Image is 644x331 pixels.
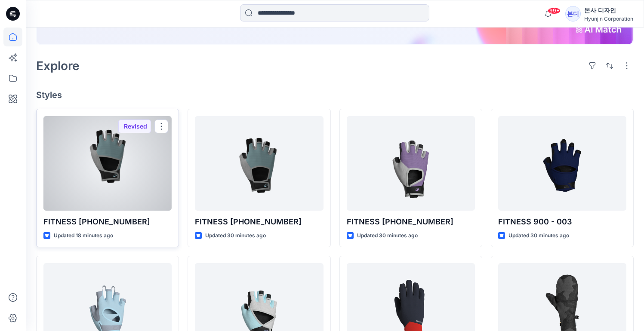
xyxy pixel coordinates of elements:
[347,116,475,211] a: FITNESS 900-008-1
[357,231,418,240] p: Updated 30 minutes ago
[36,59,80,73] h2: Explore
[498,216,626,228] p: FITNESS 900 - 003
[548,7,561,14] span: 99+
[43,216,172,228] p: FITNESS [PHONE_NUMBER]
[565,6,581,21] div: 본디
[584,15,633,22] div: Hyunjin Corporation
[36,90,634,100] h4: Styles
[43,116,172,211] a: FITNESS 900-008-3
[205,231,266,240] p: Updated 30 minutes ago
[584,5,633,15] div: 본사 디자인
[508,231,569,240] p: Updated 30 minutes ago
[498,116,626,211] a: FITNESS 900 - 003
[195,216,323,228] p: FITNESS [PHONE_NUMBER]
[347,216,475,228] p: FITNESS [PHONE_NUMBER]
[54,231,113,240] p: Updated 18 minutes ago
[195,116,323,211] a: FITNESS 900-008-2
